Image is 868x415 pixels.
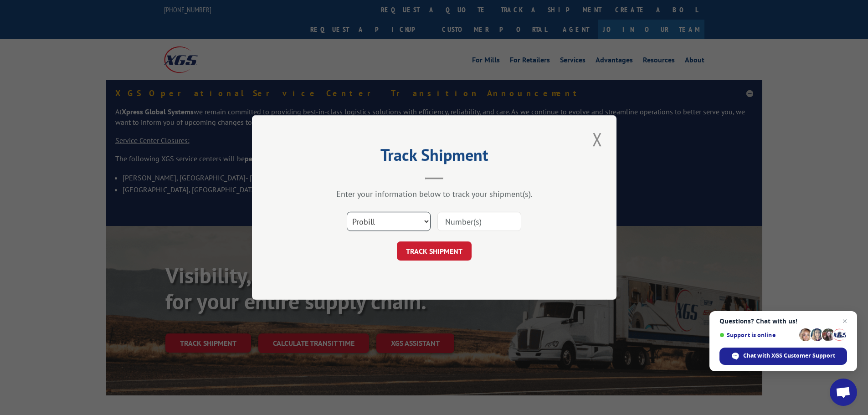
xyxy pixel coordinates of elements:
[298,189,571,199] div: Enter your information below to track your shipment(s).
[719,332,796,338] span: Support is online
[830,379,857,406] a: Open chat
[397,241,472,261] button: TRACK SHIPMENT
[298,149,571,166] h2: Track Shipment
[590,127,605,152] button: Close modal
[719,318,847,325] span: Questions? Chat with us!
[437,212,521,231] input: Number(s)
[719,348,847,365] span: Chat with XGS Customer Support
[743,352,835,360] span: Chat with XGS Customer Support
